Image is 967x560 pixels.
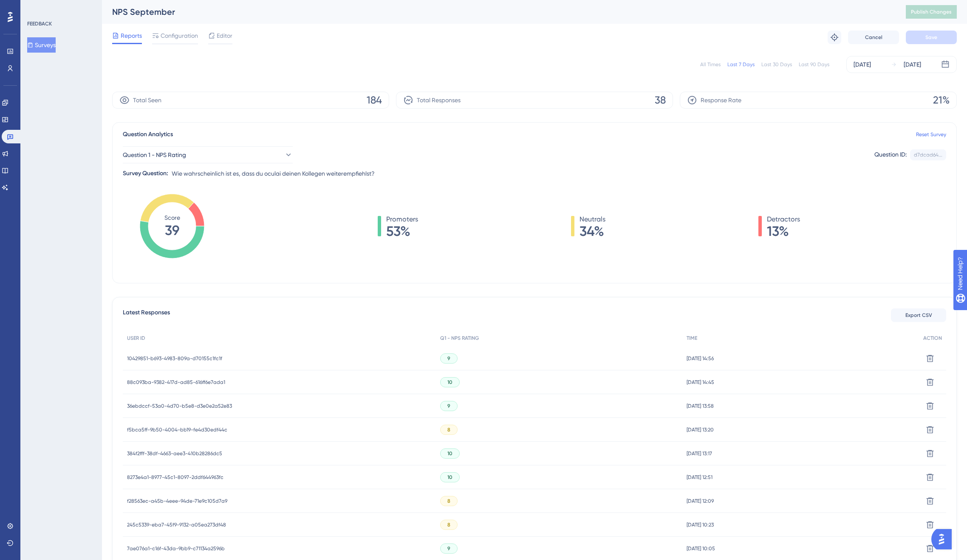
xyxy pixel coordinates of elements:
span: [DATE] 13:17 [687,450,712,457]
span: 8 [447,426,450,433]
span: [DATE] 13:58 [687,403,714,409]
span: 36ebdccf-53a0-4d70-b5e8-d3e0e2a52e83 [127,403,232,409]
span: Export CSV [905,312,932,319]
span: 384f2fff-38df-4663-aee3-410b28286dc5 [127,450,222,457]
div: [DATE] [904,59,921,70]
span: Save [925,34,937,41]
span: Total Seen [133,95,161,105]
span: Cancel [865,34,882,41]
span: 10 [447,474,452,481]
span: 9 [447,355,450,362]
button: Publish Changes [906,5,957,19]
div: Survey Question: [123,168,168,179]
div: Last 90 Days [799,61,829,68]
div: NPS September [112,6,885,18]
span: Reports [121,31,142,41]
span: Total Responses [417,95,461,105]
span: Latest Responses [123,308,170,323]
span: Promoters [386,214,418,224]
iframe: UserGuiding AI Assistant Launcher [931,526,957,552]
span: Wie wahrscheinlich ist es, dass du oculai deinen Kollegen weiterempfiehlst? [172,168,375,179]
span: [DATE] 10:05 [687,545,715,552]
span: 10 [447,450,452,457]
span: 10429851-b693-4983-809a-d70155c1fc1f [127,355,222,362]
span: 53% [386,224,418,238]
span: [DATE] 12:09 [687,498,714,504]
div: [DATE] [854,59,871,70]
div: Last 7 Days [727,61,755,68]
span: Question 1 - NPS Rating [123,150,186,160]
span: f5bca5ff-9b50-4004-bb19-fe4d30edf44c [127,426,227,433]
button: Export CSV [891,308,946,322]
button: Question 1 - NPS Rating [123,146,293,163]
span: 7ae076a1-c16f-43da-9bb9-c71134a2596b [127,545,225,552]
span: [DATE] 14:45 [687,379,714,386]
tspan: 39 [165,222,179,238]
span: 8 [447,498,450,504]
div: Question ID: [874,149,907,160]
button: Save [906,31,957,44]
span: 184 [367,93,382,107]
div: Last 30 Days [761,61,792,68]
span: Detractors [767,214,800,224]
span: 38 [655,93,666,107]
span: Editor [217,31,232,41]
span: Question Analytics [123,129,173,140]
span: 8 [447,521,450,528]
span: Publish Changes [911,8,952,15]
span: 10 [447,379,452,386]
span: [DATE] 10:23 [687,521,714,528]
span: Configuration [161,31,198,41]
span: 9 [447,403,450,409]
span: 8273e4a1-8977-45c1-8097-2ddf644963fc [127,474,223,481]
span: [DATE] 12:51 [687,474,713,481]
span: Response Rate [701,95,741,105]
span: USER ID [127,335,145,342]
span: Q1 - NPS RATING [440,335,479,342]
button: Cancel [848,31,899,44]
span: TIME [687,335,697,342]
tspan: Score [164,214,180,221]
div: FEEDBACK [27,20,52,27]
span: ACTION [923,335,942,342]
span: [DATE] 13:20 [687,426,714,433]
span: 245c5339-eba7-45f9-9132-a05ea273df48 [127,521,226,528]
button: Surveys [27,37,56,53]
span: Need Help? [20,2,53,12]
div: d7dcad64... [914,151,942,158]
span: f28563ec-a45b-4eee-94de-71e9c105d7a9 [127,498,227,504]
a: Reset Survey [916,131,946,138]
span: Neutrals [580,214,605,224]
div: All Times [700,61,721,68]
span: [DATE] 14:56 [687,355,714,362]
span: 13% [767,224,800,238]
span: 21% [933,93,950,107]
span: 34% [580,224,605,238]
span: 88c093ba-9382-417d-ad85-616ff6e7ada1 [127,379,225,386]
span: 9 [447,545,450,552]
